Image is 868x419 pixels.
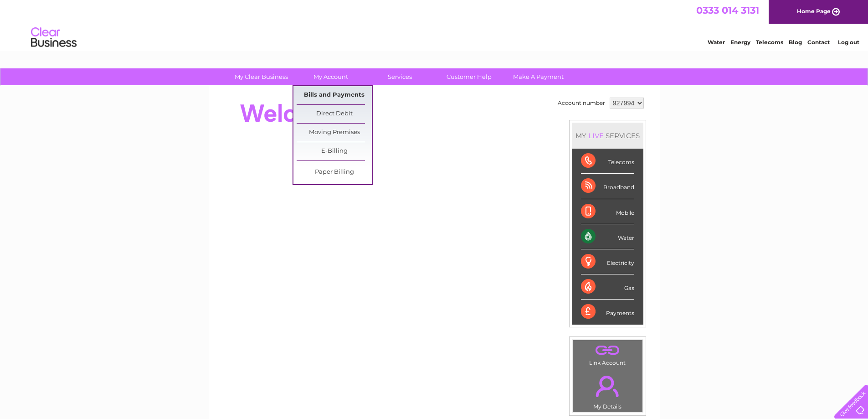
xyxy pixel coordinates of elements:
[362,68,437,85] a: Services
[31,24,77,52] img: logo.png
[575,342,640,358] a: .
[297,86,372,104] a: Bills and Payments
[555,95,607,111] td: Account number
[756,39,783,46] a: Telecoms
[297,163,372,181] a: Paper Billing
[293,68,368,85] a: My Account
[575,370,640,402] a: .
[708,39,725,46] a: Water
[581,149,634,174] div: Telecoms
[297,142,372,160] a: E-Billing
[297,124,372,142] a: Moving Premises
[572,368,643,413] td: My Details
[581,174,634,199] div: Broadband
[581,199,634,224] div: Mobile
[219,5,650,44] div: Clear Business is a trading name of Verastar Limited (registered in [GEOGRAPHIC_DATA] No. 3667643...
[572,123,643,149] div: MY SERVICES
[297,105,372,123] a: Direct Debit
[581,249,634,274] div: Electricity
[730,39,750,46] a: Energy
[581,224,634,249] div: Water
[581,274,634,300] div: Gas
[224,68,299,85] a: My Clear Business
[501,68,576,85] a: Make A Payment
[431,68,507,85] a: Customer Help
[586,131,606,140] div: LIVE
[572,340,643,368] td: Link Account
[789,39,802,46] a: Blog
[581,300,634,324] div: Payments
[838,39,859,46] a: Log out
[807,39,830,46] a: Contact
[696,5,759,16] a: 0333 014 3131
